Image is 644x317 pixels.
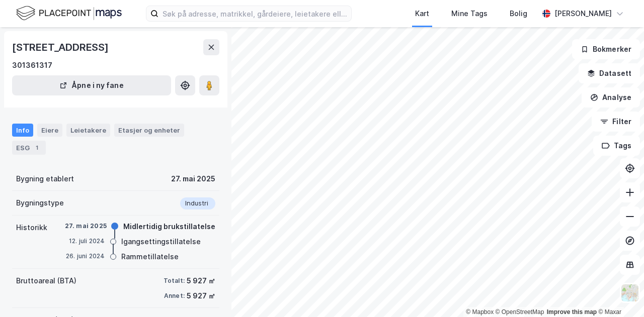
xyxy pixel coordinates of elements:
div: ESG [12,141,46,155]
a: Improve this map [547,308,597,315]
div: 5 927 ㎡ [187,275,215,287]
div: Annet: [164,292,185,300]
button: Datasett [579,63,640,83]
div: [STREET_ADDRESS] [12,39,111,55]
div: 1 [32,143,42,153]
a: Mapbox [466,308,494,315]
button: Analyse [582,87,640,108]
div: Totalt: [164,277,185,285]
div: Bygningstype [16,197,64,209]
div: [PERSON_NAME] [554,8,612,20]
button: Bokmerker [572,39,640,59]
div: Etasjer og enheter [118,126,180,135]
div: Leietakere [66,124,110,137]
img: logo.f888ab2527a4732fd821a326f86c7f29.svg [16,5,122,22]
div: Midlertidig brukstillatelse [123,221,215,233]
div: Kart [415,8,429,20]
button: Filter [592,112,640,132]
div: 5 927 ㎡ [187,290,215,302]
input: Søk på adresse, matrikkel, gårdeiere, leietakere eller personer [158,6,351,21]
div: Igangsettingstillatelse [121,236,201,248]
div: Info [12,124,33,137]
div: Mine Tags [451,8,488,20]
div: Bruttoareal (BTA) [16,275,76,287]
div: 12. juli 2024 [65,237,105,246]
div: Eiere [37,124,62,137]
div: 301361317 [12,59,52,71]
button: Tags [593,136,640,156]
div: 27. mai 2025 [171,173,215,185]
div: Rammetillatelse [121,251,179,263]
button: Åpne i ny fane [12,75,171,95]
div: 26. juni 2024 [65,252,105,261]
div: Bolig [510,8,527,20]
a: OpenStreetMap [496,308,544,315]
iframe: Chat Widget [594,269,644,317]
div: 27. mai 2025 [65,222,107,231]
div: Bygning etablert [16,173,74,185]
div: Historikk [16,222,47,234]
